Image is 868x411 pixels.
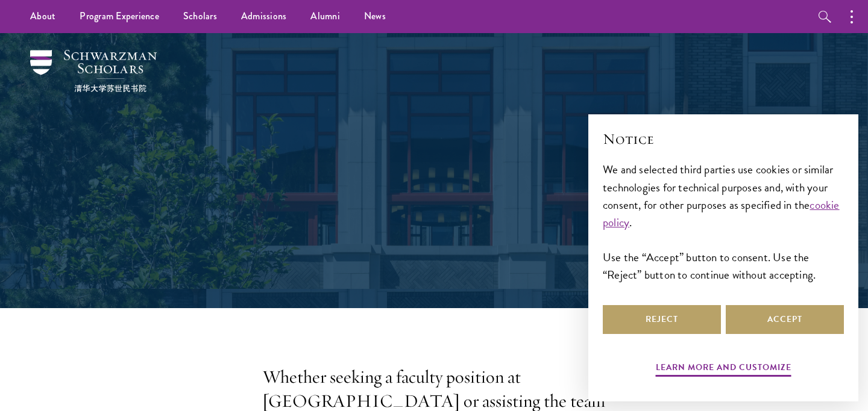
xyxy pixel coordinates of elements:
[603,196,840,231] a: cookie policy
[603,161,844,283] div: We and selected third parties use cookies or similar technologies for technical purposes and, wit...
[656,360,791,379] button: Learn more and customize
[726,305,844,334] button: Accept
[603,129,844,149] h2: Notice
[30,50,157,92] img: Schwarzman Scholars
[603,305,721,334] button: Reject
